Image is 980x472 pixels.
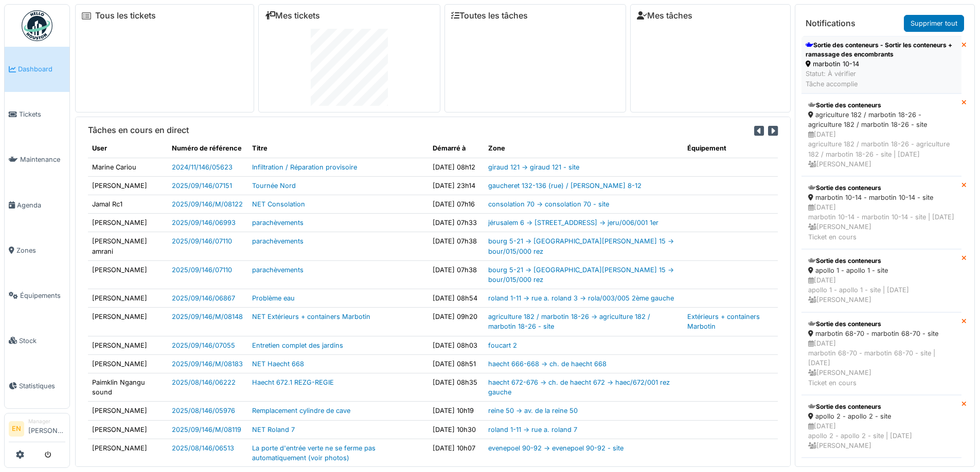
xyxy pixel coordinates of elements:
[252,313,370,320] a: NET Extérieurs + containers Marbotin
[429,232,484,260] td: [DATE] 07h38
[808,411,955,421] div: apollo 2 - apollo 2 - site
[904,15,964,32] a: Supprimer tout
[637,11,692,21] a: Mes tâches
[88,402,168,420] td: [PERSON_NAME]
[429,402,484,420] td: [DATE] 10h19
[20,155,65,164] span: Maintenance
[20,291,65,300] span: Équipements
[88,420,168,439] td: [PERSON_NAME]
[488,163,579,171] a: giraud 121 -> giraud 121 - site
[252,237,304,245] a: parachèvements
[801,176,961,249] a: Sortie des conteneurs marbotin 10-14 - marbotin 10-14 - site [DATE]marbotin 10-14 - marbotin 10-1...
[172,313,243,320] a: 2025/09/146/M/08148
[172,237,232,245] a: 2025/09/146/07110
[5,228,69,273] a: Zones
[429,195,484,213] td: [DATE] 07h16
[801,395,961,458] a: Sortie des conteneurs apollo 2 - apollo 2 - site [DATE]apollo 2 - apollo 2 - site | [DATE] [PERSO...
[429,158,484,176] td: [DATE] 08h12
[808,421,955,451] div: [DATE] apollo 2 - apollo 2 - site | [DATE] [PERSON_NAME]
[5,318,69,363] a: Stock
[28,418,65,440] li: [PERSON_NAME]
[172,200,243,208] a: 2025/09/146/M/08122
[808,402,955,411] div: Sortie des conteneurs
[172,182,232,190] a: 2025/09/146/07151
[429,289,484,308] td: [DATE] 08h54
[28,418,65,425] div: Manager
[429,139,484,158] th: Démarré à
[19,109,65,119] span: Tickets
[252,182,296,190] a: Tournée Nord
[88,373,168,402] td: Paimklin Ngangu sound
[88,232,168,260] td: [PERSON_NAME] amrani
[429,373,484,402] td: [DATE] 08h35
[808,256,955,266] div: Sortie des conteneurs
[5,182,69,228] a: Agenda
[17,200,65,210] span: Agenda
[808,193,955,202] div: marbotin 10-14 - marbotin 10-14 - site
[5,92,69,137] a: Tickets
[451,11,528,21] a: Toutes les tâches
[808,275,955,305] div: [DATE] apollo 1 - apollo 1 - site | [DATE] [PERSON_NAME]
[252,407,350,414] a: Remplacement cylindre de cave
[88,125,189,135] h6: Tâches en cours en direct
[172,426,241,433] a: 2025/09/146/M/08119
[16,246,65,255] span: Zones
[429,308,484,336] td: [DATE] 09h20
[806,69,957,88] div: Statut: À vérifier Tâche accomplie
[252,379,334,386] a: Haecht 672.1 REZG-REGIE
[172,219,236,226] a: 2025/09/146/06993
[252,342,343,349] a: Entretien complet des jardins
[88,289,168,308] td: [PERSON_NAME]
[88,439,168,467] td: [PERSON_NAME]
[19,336,65,346] span: Stock
[808,101,955,110] div: Sortie des conteneurs
[488,407,578,414] a: reine 50 -> av. de la reine 50
[801,249,961,312] a: Sortie des conteneurs apollo 1 - apollo 1 - site [DATE]apollo 1 - apollo 1 - site | [DATE] [PERSO...
[172,444,234,452] a: 2025/08/146/06513
[252,294,295,302] a: Problème eau
[88,195,168,213] td: Jamal Rc1
[172,342,235,349] a: 2025/09/146/07055
[5,273,69,318] a: Équipements
[252,200,305,208] a: NET Consolation
[488,266,674,284] a: bourg 5-21 -> [GEOGRAPHIC_DATA][PERSON_NAME] 15 -> bour/015/000 rez
[488,237,674,255] a: bourg 5-21 -> [GEOGRAPHIC_DATA][PERSON_NAME] 15 -> bour/015/000 rez
[168,139,248,158] th: Numéro de référence
[801,36,961,93] a: Sortie des conteneurs - Sortir les conteneurs + ramassage des encombrants marbotin 10-14 Statut: ...
[5,137,69,182] a: Maintenance
[88,308,168,336] td: [PERSON_NAME]
[808,266,955,275] div: apollo 1 - apollo 1 - site
[429,420,484,439] td: [DATE] 10h30
[88,354,168,373] td: [PERSON_NAME]
[252,444,376,462] a: La porte d'entrée verte ne se ferme pas automatiquement (voir photos)
[683,139,778,158] th: Équipement
[429,214,484,232] td: [DATE] 07h33
[808,319,955,329] div: Sortie des conteneurs
[488,182,642,190] a: gaucheret 132-136 (rue) / [PERSON_NAME] 8-12
[488,342,517,349] a: foucart 2
[808,110,955,129] div: agriculture 182 / marbotin 18-26 - agriculture 182 / marbotin 18-26 - site
[488,200,609,208] a: consolation 70 -> consolation 70 - site
[252,360,304,368] a: NET Haecht 668
[172,407,235,414] a: 2025/08/146/05976
[5,363,69,408] a: Statistiques
[808,202,955,242] div: [DATE] marbotin 10-14 - marbotin 10-14 - site | [DATE] [PERSON_NAME] Ticket en cours
[88,214,168,232] td: [PERSON_NAME]
[9,418,65,442] a: EN Manager[PERSON_NAME]
[95,11,156,21] a: Tous les tickets
[488,219,658,226] a: jérusalem 6 -> [STREET_ADDRESS] -> jeru/006/001 1er
[172,379,236,386] a: 2025/08/146/06222
[22,10,52,41] img: Badge_color-CXgf-gQk.svg
[488,313,650,330] a: agriculture 182 / marbotin 18-26 -> agriculture 182 / marbotin 18-26 - site
[5,47,69,92] a: Dashboard
[172,360,243,368] a: 2025/09/146/M/08183
[88,158,168,176] td: Marine Cariou
[488,360,607,368] a: haecht 666-668 -> ch. de haecht 668
[265,11,320,21] a: Mes tickets
[172,163,233,171] a: 2024/11/146/05623
[488,294,674,302] a: roland 1-11 -> rue a. roland 3 -> rola/003/005 2ème gauche
[429,336,484,354] td: [DATE] 08h03
[252,163,357,171] a: Infiltration / Réparation provisoire
[488,426,577,433] a: roland 1-11 -> rue a. roland 7
[808,183,955,193] div: Sortie des conteneurs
